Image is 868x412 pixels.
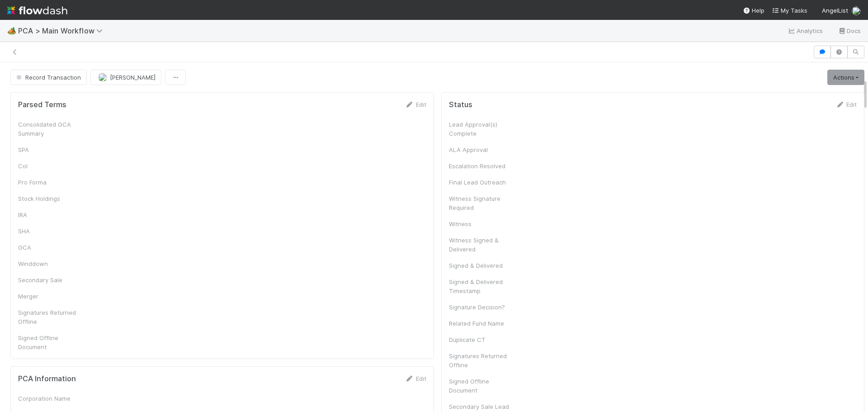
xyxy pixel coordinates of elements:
[18,210,86,219] div: IRA
[18,308,86,326] div: Signatures Returned Offline
[852,6,861,15] img: avatar_28c6a484-83f6-4d9b-aa3b-1410a709a33e.png
[18,194,86,203] div: Stock Holdings
[18,178,86,187] div: Pro Forma
[18,26,107,35] span: PCA > Main Workflow
[449,377,517,395] div: Signed Offline Document
[18,275,86,284] div: Secondary Sale
[18,227,86,236] div: SHA
[405,375,426,382] a: Edit
[838,25,861,36] a: Docs
[7,27,16,34] span: 🏕️
[110,74,156,81] span: [PERSON_NAME]
[772,7,807,14] span: My Tasks
[90,70,161,85] button: [PERSON_NAME]
[743,6,764,15] div: Help
[405,101,426,108] a: Edit
[449,100,472,109] h5: Status
[449,145,517,154] div: ALA Approval
[7,3,67,18] img: logo-inverted-e16ddd16eac7371096b0.svg
[449,277,517,295] div: Signed & Delivered Timestamp
[14,74,81,81] span: Record Transaction
[449,335,517,344] div: Duplicate CT
[835,101,857,108] a: Edit
[18,161,86,170] div: CoI
[18,292,86,301] div: Merger
[827,70,864,85] a: Actions
[18,145,86,154] div: SPA
[449,351,517,369] div: Signatures Returned Offline
[449,161,517,170] div: Escalation Resolved
[18,394,86,403] div: Corporation Name
[449,319,517,328] div: Related Fund Name
[18,100,66,109] h5: Parsed Terms
[788,25,823,36] a: Analytics
[449,178,517,187] div: Final Lead Outreach
[18,374,76,384] h5: PCA Information
[449,303,517,312] div: Signature Decision?
[18,259,86,268] div: Winddown
[772,6,807,15] a: My Tasks
[18,243,86,252] div: GCA
[449,236,517,254] div: Witness Signed & Delivered
[449,219,517,228] div: Witness
[18,333,86,351] div: Signed Offline Document
[18,120,86,138] div: Consolidated GCA Summary
[449,120,517,138] div: Lead Approval(s) Complete
[822,7,848,14] span: AngelList
[98,73,107,82] img: avatar_cd4e5e5e-3003-49e5-bc76-fd776f359de9.png
[449,261,517,270] div: Signed & Delivered
[449,194,517,212] div: Witness Signature Required
[10,70,87,85] button: Record Transaction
